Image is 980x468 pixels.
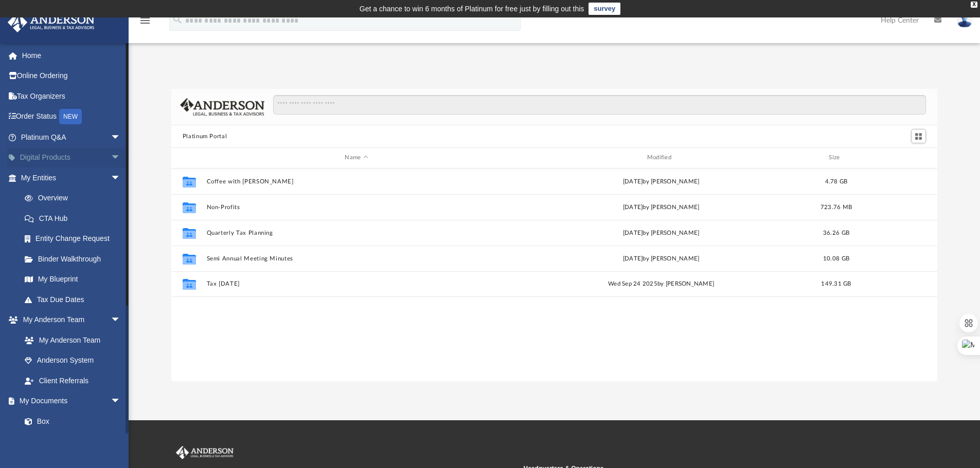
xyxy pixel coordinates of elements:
[7,86,136,106] a: Tax Organizers
[273,95,926,115] input: Search files and folders
[821,281,851,287] span: 149.31 GB
[171,169,938,381] div: grid
[7,106,136,127] a: Order StatusNEW
[59,109,82,124] div: NEW
[821,204,852,210] span: 723.76 MB
[7,147,136,168] a: Digital Productsarrow_drop_down
[139,20,151,27] a: menu
[14,370,131,391] a: Client Referrals
[511,153,811,162] div: Modified
[206,178,506,185] button: Coffee with [PERSON_NAME]
[111,127,131,148] span: arrow_drop_down
[206,255,506,262] button: Semi Annual Meeting Minutes
[14,350,131,371] a: Anderson System
[823,255,849,261] span: 10.08 GB
[957,13,972,28] img: User Pic
[825,178,847,184] span: 4.78 GB
[111,310,131,331] span: arrow_drop_down
[206,153,506,162] div: Name
[360,3,584,15] div: Get a chance to win 6 months of Platinum for free just by filling out this
[14,330,126,350] a: My Anderson Team
[14,269,131,290] a: My Blueprint
[7,127,136,147] a: Platinum Q&Aarrow_drop_down
[206,230,506,236] button: Quarterly Tax Planning
[176,153,202,162] div: id
[14,188,136,209] a: Overview
[206,280,506,287] button: Tax [DATE]
[861,153,933,162] div: id
[7,45,136,66] a: Home
[172,14,183,25] i: search
[14,411,126,432] a: Box
[7,310,131,330] a: My Anderson Teamarrow_drop_down
[111,147,131,169] span: arrow_drop_down
[511,279,811,289] div: Wed Sep 24 2025 by [PERSON_NAME]
[589,3,620,15] a: survey
[7,66,136,86] a: Online Ordering
[971,2,977,8] div: close
[14,229,136,249] a: Entity Change Request
[7,167,136,188] a: My Entitiesarrow_drop_down
[511,177,811,186] div: [DATE] by [PERSON_NAME]
[139,14,151,27] i: menu
[14,249,136,269] a: Binder Walkthrough
[14,208,136,229] a: CTA Hub
[823,230,849,235] span: 36.26 GB
[14,289,136,310] a: Tax Due Dates
[206,204,506,211] button: Non-Profits
[14,432,131,452] a: Meeting Minutes
[911,129,926,143] button: Switch to Grid View
[815,153,857,162] div: Size
[511,202,811,212] div: [DATE] by [PERSON_NAME]
[183,132,227,141] button: Platinum Portal
[511,228,811,237] div: [DATE] by [PERSON_NAME]
[5,12,98,32] img: Anderson Advisors Platinum Portal
[111,391,131,412] span: arrow_drop_down
[174,446,236,459] img: Anderson Advisors Platinum Portal
[511,254,811,263] div: [DATE] by [PERSON_NAME]
[111,167,131,189] span: arrow_drop_down
[7,391,131,411] a: My Documentsarrow_drop_down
